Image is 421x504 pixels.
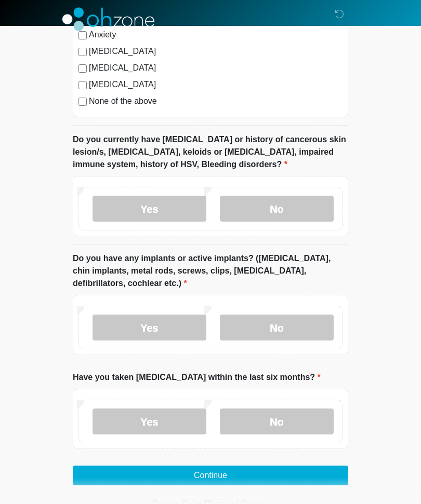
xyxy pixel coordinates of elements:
input: [MEDICAL_DATA] [78,81,87,90]
label: Yes [93,196,206,222]
label: No [220,409,334,435]
label: [MEDICAL_DATA] [89,62,343,75]
input: None of the above [78,98,87,106]
img: OhZone Clinics Logo [62,8,154,31]
button: Continue [73,466,348,486]
label: Yes [93,409,206,435]
input: [MEDICAL_DATA] [78,48,87,57]
label: Do you have any implants or active implants? ([MEDICAL_DATA], chin implants, metal rods, screws, ... [73,253,348,290]
label: Do you currently have [MEDICAL_DATA] or history of cancerous skin lesion/s, [MEDICAL_DATA], keloi... [73,134,348,171]
label: No [220,315,334,341]
input: [MEDICAL_DATA] [78,65,87,73]
label: Have you taken [MEDICAL_DATA] within the last six months? [73,372,321,384]
label: No [220,196,334,222]
label: Yes [93,315,206,341]
label: None of the above [89,96,343,108]
label: [MEDICAL_DATA] [89,46,343,58]
label: [MEDICAL_DATA] [89,79,343,91]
